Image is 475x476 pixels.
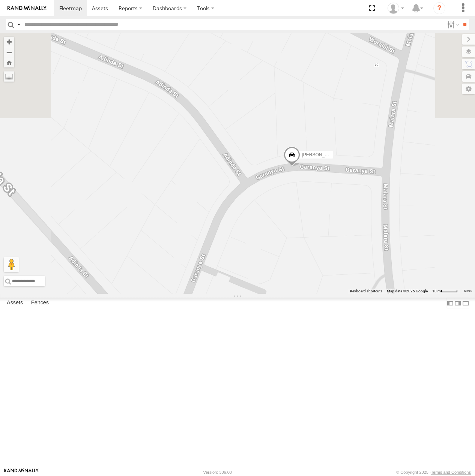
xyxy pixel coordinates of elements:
span: Map data ©2025 Google [387,289,428,293]
label: Search Query [16,19,22,30]
button: Zoom Home [4,57,14,67]
a: Terms and Conditions [431,470,471,475]
span: [PERSON_NAME] [302,152,339,157]
i: ? [433,2,445,14]
label: Assets [3,298,27,308]
button: Map scale: 10 m per 41 pixels [430,289,460,294]
a: Terms (opens in new tab) [464,290,472,293]
a: Visit our Website [4,469,39,476]
button: Keyboard shortcuts [350,289,382,294]
div: Version: 306.00 [203,470,232,475]
button: Drag Pegman onto the map to open Street View [4,257,19,272]
img: rand-logo.svg [8,6,47,11]
button: Zoom out [4,47,14,57]
div: © Copyright 2025 - [396,470,471,475]
span: 10 m [432,289,441,293]
label: Dock Summary Table to the Right [454,298,461,308]
div: Helen Mason [385,3,407,14]
button: Zoom in [4,37,14,47]
label: Measure [4,71,14,82]
label: Dock Summary Table to the Left [446,298,454,308]
label: Search Filter Options [444,19,460,30]
label: Map Settings [462,84,475,94]
label: Hide Summary Table [462,298,469,308]
label: Fences [27,298,53,308]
